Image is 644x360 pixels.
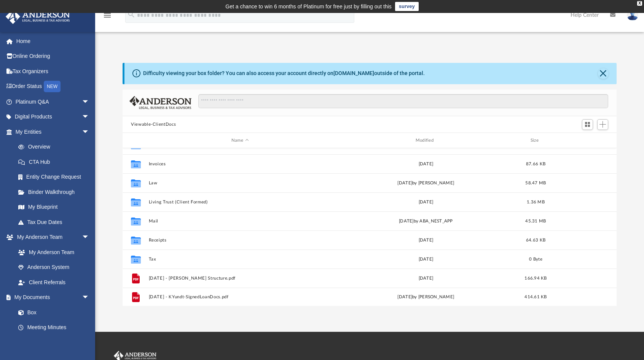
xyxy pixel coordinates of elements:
span: arrow_drop_down [82,94,97,110]
div: Get a chance to win 6 months of Platinum for free just by filling out this [225,2,392,11]
a: Platinum Q&Aarrow_drop_down [5,94,101,109]
div: Modified [335,137,517,144]
a: Overview [11,139,101,155]
button: Tax [149,257,332,262]
span: 87.66 KB [526,162,545,166]
a: [DOMAIN_NAME] [333,70,374,76]
div: [DATE] [335,275,517,282]
div: Size [521,137,551,144]
span: 0 Byte [529,257,542,261]
a: Tax Due Dates [11,214,101,230]
img: User Pic [627,10,638,21]
div: [DATE] [335,161,517,168]
button: [DATE] - [PERSON_NAME] Structure.pdf [149,276,332,281]
div: id [554,137,607,144]
input: Search files and folders [198,94,608,109]
a: CTA Hub [11,154,101,170]
div: [DATE] [335,199,517,206]
img: Anderson Advisors Platinum Portal [3,9,72,24]
button: Viewable-ClientDocs [131,121,176,128]
a: Anderson System [11,260,97,275]
span: 166.94 KB [524,276,547,280]
button: Close [598,68,609,79]
button: Add [597,119,609,130]
div: Name [148,137,331,144]
a: Binder Walkthrough [11,184,101,200]
button: Invoices [149,162,332,166]
a: menu [103,14,112,20]
a: Digital Productsarrow_drop_down [5,109,101,125]
div: close [637,1,642,6]
div: grid [123,148,617,306]
a: Meeting Minutes [11,320,97,335]
a: Home [5,34,101,49]
a: Order StatusNEW [5,79,101,94]
a: Box [11,305,93,320]
button: [DATE] - KYundt-SignedLoanDocs.pdf [149,295,332,300]
button: Switch to Grid View [582,119,593,130]
a: Client Referrals [11,275,97,290]
div: [DATE] by ABA_NEST_APP [335,218,517,225]
span: 414.61 KB [524,295,547,299]
i: search [127,10,135,19]
a: Entity Change Request [11,170,101,185]
a: My Anderson Teamarrow_drop_down [5,230,97,245]
a: My Anderson Team [11,245,93,260]
div: [DATE] by [PERSON_NAME] [335,180,517,187]
div: NEW [44,81,61,92]
span: 64.63 KB [526,238,545,242]
a: Online Ordering [5,49,101,64]
button: Law [149,181,332,186]
div: [DATE] by [PERSON_NAME] [335,294,517,301]
span: arrow_drop_down [82,290,97,306]
i: menu [103,11,112,20]
a: My Entitiesarrow_drop_down [5,124,101,139]
span: 58.47 MB [526,181,546,185]
span: 45.31 MB [526,219,546,223]
button: Mail [149,219,332,224]
a: Tax Organizers [5,64,101,79]
div: [DATE] [335,256,517,263]
div: Difficulty viewing your box folder? You can also access your account directly on outside of the p... [143,69,425,77]
span: arrow_drop_down [82,124,97,140]
span: 1.36 MB [527,200,545,204]
span: arrow_drop_down [82,230,97,245]
a: My Documentsarrow_drop_down [5,290,97,305]
a: survey [395,2,419,11]
a: My Blueprint [11,200,97,215]
button: Receipts [149,238,332,243]
button: Living Trust (Client Formed) [149,200,332,205]
div: id [126,137,145,144]
span: arrow_drop_down [82,109,97,125]
div: [DATE] [335,237,517,244]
